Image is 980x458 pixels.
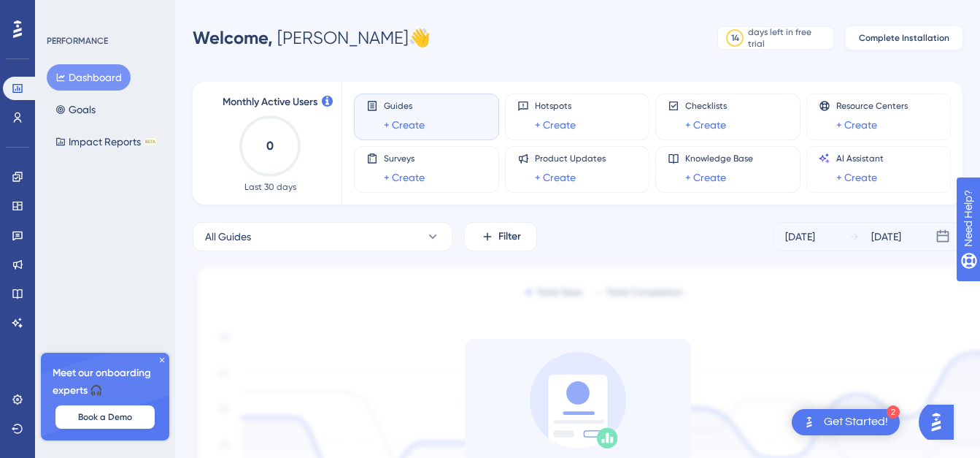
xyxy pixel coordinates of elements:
span: Knowledge Base [685,153,753,164]
div: Get Started! [824,414,888,430]
a: + Create [685,116,726,134]
a: + Create [685,169,726,186]
a: + Create [836,116,877,134]
a: + Create [384,169,425,186]
div: [PERSON_NAME] 👋 [193,26,431,50]
iframe: UserGuiding AI Assistant Launcher [919,400,962,444]
button: All Guides [193,222,452,251]
span: AI Assistant [836,153,884,164]
span: Checklists [685,100,727,112]
img: launcher-image-alternative-text [800,413,818,431]
a: + Create [384,116,425,134]
div: 2 [887,405,900,419]
div: [DATE] [871,228,901,245]
a: + Create [535,169,576,186]
div: 14 [731,32,739,44]
span: Monthly Active Users [223,93,317,111]
button: Book a Demo [55,405,155,429]
span: Meet our onboarding experts 🎧 [53,365,158,400]
span: Book a Demo [78,411,132,423]
span: Guides [384,100,425,112]
div: days left in free trial [748,26,829,50]
span: Product Updates [535,153,606,164]
span: Last 30 days [244,181,296,193]
button: Complete Installation [846,26,962,50]
div: PERFORMANCE [47,35,108,47]
div: BETA [144,138,157,145]
span: Complete Installation [859,32,949,44]
span: Resource Centers [836,100,908,112]
a: + Create [535,116,576,134]
a: + Create [836,169,877,186]
span: Hotspots [535,100,576,112]
span: Welcome, [193,27,273,48]
button: Impact ReportsBETA [47,129,166,155]
button: Goals [47,96,104,123]
div: [DATE] [785,228,815,245]
span: Need Help? [34,4,91,21]
button: Dashboard [47,64,131,91]
span: Filter [498,228,521,245]
button: Filter [464,222,537,251]
text: 0 [266,139,274,153]
span: All Guides [205,228,251,245]
span: Surveys [384,153,425,164]
div: Open Get Started! checklist, remaining modules: 2 [792,409,900,435]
